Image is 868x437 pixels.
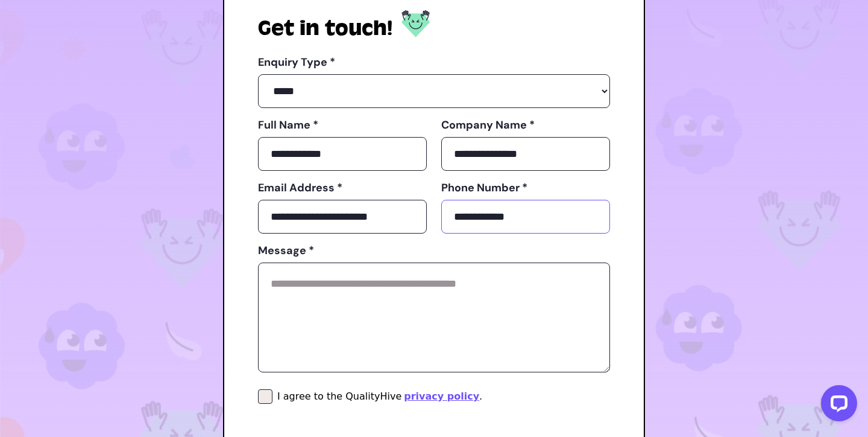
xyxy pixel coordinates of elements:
input: email_address [258,200,427,234]
iframe: LiveChat chat widget [811,380,862,431]
label: Full Name * [258,115,427,135]
label: Enquiry Type * [258,53,610,72]
input: phone_number [441,200,610,234]
label: Phone Number * [441,178,610,197]
input: company_name [441,137,610,171]
label: Company Name * [441,115,610,135]
img: Log in to QualityHive [401,10,430,37]
div: I agree to the QualityHive . [277,389,482,404]
h1: Get in touch! [258,16,392,40]
label: Message * [258,241,610,260]
label: Email Address * [258,178,427,197]
a: privacy policy [404,389,479,404]
input: full_name [258,137,427,171]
